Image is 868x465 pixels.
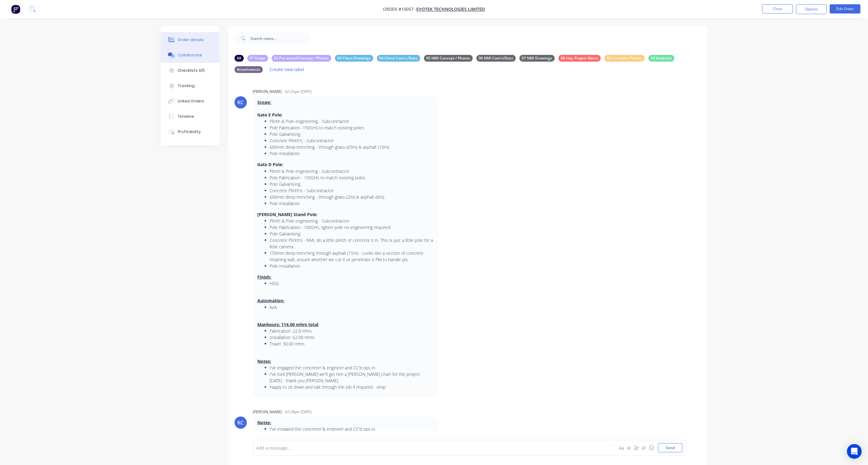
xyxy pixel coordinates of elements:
[270,200,434,207] li: Pole installation
[270,144,434,150] li: 600mm deep trenching - through grass (65m) & asphalt (10m).
[335,55,373,62] div: 03 Client Drawings
[161,48,219,63] button: Collaborate
[283,89,312,94] div: - 02:25pm [DATE]
[270,181,434,187] li: Pole Galvanising
[270,174,434,181] li: Pole Fabrication - 150SHS to match existing poles
[258,358,271,364] strong: Notes:
[270,224,434,231] li: Pole Fabrication - 100SHS, lighter pole no engineering required.
[270,334,434,341] li: Installation: 62.00 mhrs
[161,32,219,48] button: Order details
[847,444,862,459] div: Open Intercom Messenger
[258,420,271,425] strong: Notes:
[424,55,473,62] div: 05 NMI Concept / Photos
[251,32,311,44] input: Search notes...
[270,364,434,371] li: I've engaged the concreter & engineer and CC'd ops in.
[270,194,434,200] li: 600mm deep trenching - through grass (2m) & asphalt (8m).
[270,250,434,263] li: 150mm deep trenching through asphalt (15m) - Looks like a section of concrete retaining wall, uns...
[270,371,434,384] li: I've told [PERSON_NAME] we'll get him a [PERSON_NAME] chart for the project [DATE] - thank you [P...
[178,68,205,73] div: Checklists 0/0
[161,93,219,109] button: Linked Orders
[258,212,318,217] strong: [PERSON_NAME] Stand Pole:
[648,55,675,62] div: 10 Variation
[559,55,601,62] div: 08 Imp. Project Notes
[238,99,244,106] div: KC
[830,4,861,13] button: Edit Order
[11,5,20,14] img: Factory
[161,63,219,78] button: Checklists 0/0
[161,124,219,139] button: Profitability
[267,65,308,74] button: Create new label
[253,89,282,94] div: [PERSON_NAME]
[258,298,285,303] strong: Automation:
[178,52,202,58] div: Collaborate
[270,341,434,347] li: Travel: 30.00 mhrs
[178,129,201,135] div: Profitability
[258,322,319,327] strong: Manhours: 114.00 mhrs total
[270,426,434,432] li: I've engaged the concreter & engineer and CC'd ops in.
[618,444,626,452] button: Aa
[270,263,434,269] li: Pole Installation.
[270,131,434,137] li: Pole Galvanising
[270,384,434,390] li: Happy to sit down and talk through the job if required - simp
[417,6,485,12] a: Evotek Technologies Limited
[383,6,417,12] span: Order #10057 -
[796,4,827,14] button: Options
[161,109,219,124] button: Timeline
[270,328,434,334] li: Fabrication: 22.0 mhrs
[626,444,633,452] button: @
[477,55,516,62] div: 06 NMI Com's/Docs
[253,409,282,415] div: [PERSON_NAME]
[605,55,645,62] div: 09 Complete Photos
[270,150,434,157] li: Pole installation
[658,443,683,452] button: Send
[270,118,434,124] li: Plinth & Pole engineering - Subcontractor
[520,55,555,62] div: 07 NMI Drawings
[258,112,283,118] strong: Gate E Pole:
[178,83,195,89] div: Tracking
[648,444,655,452] button: ☺
[272,55,331,62] div: 02 Pre-award Concept / Photos
[270,280,434,287] li: HDG
[178,114,194,119] div: Timeline
[270,187,434,194] li: Concrete Plinth's - Subcontractor
[247,55,268,62] div: 01 Scope
[270,137,434,144] li: Concrete Plinth's - Subcontractor
[258,162,283,167] strong: Gate D Pole:
[161,78,219,93] button: Tracking
[178,37,204,43] div: Order details
[258,274,271,280] strong: Finish:
[270,304,434,311] li: N/A
[283,409,312,415] div: - 02:28pm [DATE]
[762,4,793,13] button: Close
[270,124,434,131] li: Pole Fabrication -150SHS to match existing poles
[238,419,244,426] div: KC
[235,66,263,73] div: Attachments
[235,55,244,62] div: All
[258,99,271,105] strong: Scope:
[377,55,420,62] div: 04 Client Com's./Docs
[270,168,434,174] li: Plinth & Pole engineering - Subcontractor
[178,98,204,104] div: Linked Orders
[270,231,434,237] li: Pole Galvanising
[270,218,434,224] li: Plinth & Pole engineering - Subcontractor
[270,237,434,250] li: Concrete Plinth's - NMI, do a little plinth or concrete it in. This is just a little pole for a l...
